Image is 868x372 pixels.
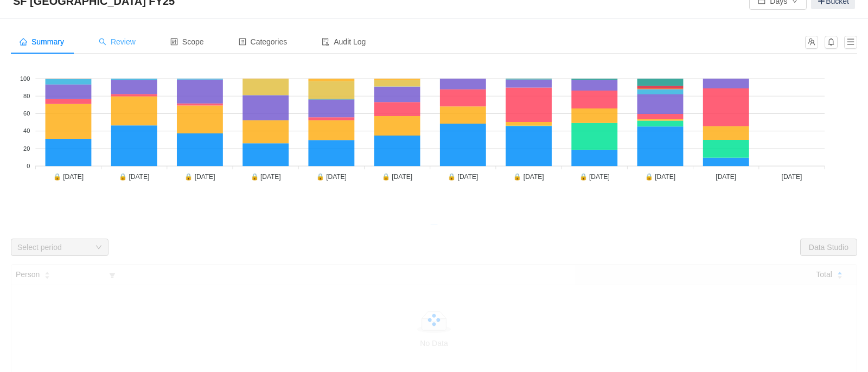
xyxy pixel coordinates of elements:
[322,38,329,46] i: icon: audit
[53,172,84,181] tspan: 🔒 [DATE]
[844,36,857,49] button: icon: menu
[716,173,736,181] tspan: [DATE]
[23,93,30,99] tspan: 80
[20,38,27,46] i: icon: home
[184,172,215,181] tspan: 🔒 [DATE]
[170,38,178,46] i: icon: control
[382,172,412,181] tspan: 🔒 [DATE]
[239,38,246,46] i: icon: profile
[322,37,366,46] span: Audit Log
[825,36,838,49] button: icon: bell
[239,37,288,46] span: Categories
[251,172,281,181] tspan: 🔒 [DATE]
[23,145,30,152] tspan: 20
[645,172,675,181] tspan: 🔒 [DATE]
[27,163,30,169] tspan: 0
[782,173,802,181] tspan: [DATE]
[23,127,30,134] tspan: 40
[316,172,347,181] tspan: 🔒 [DATE]
[513,172,544,181] tspan: 🔒 [DATE]
[170,37,204,46] span: Scope
[95,244,102,252] i: icon: down
[579,172,610,181] tspan: 🔒 [DATE]
[119,172,149,181] tspan: 🔒 [DATE]
[17,242,90,253] div: Select period
[20,75,30,82] tspan: 100
[23,110,30,117] tspan: 60
[805,36,818,49] button: icon: team
[99,37,136,46] span: Review
[99,38,106,46] i: icon: search
[448,172,478,181] tspan: 🔒 [DATE]
[20,37,64,46] span: Summary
